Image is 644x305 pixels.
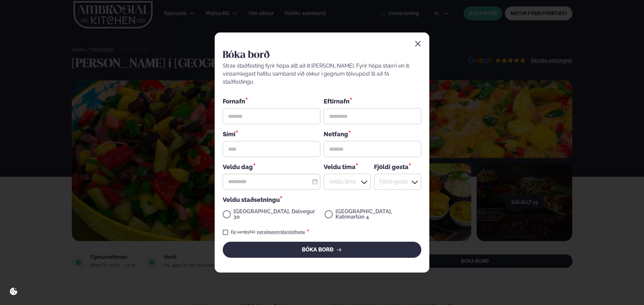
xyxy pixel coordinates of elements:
[223,162,320,171] div: Veldu dag
[231,228,309,236] div: Ég samþykki
[7,285,20,298] a: Cookie settings
[223,195,421,204] div: Veldu staðsetningu
[223,62,421,86] div: Strax staðfesting fyrir hópa allt að 8 [PERSON_NAME]. Fyrir hópa stærri en 8, vinsamlegast hafðu ...
[223,242,421,258] button: BÓKA BORÐ
[223,130,320,138] div: Sími
[223,49,421,62] h2: Bóka borð
[257,230,305,235] a: persónuverndarstefnuna
[324,97,421,105] div: Eftirnafn
[324,162,371,171] div: Veldu tíma
[223,97,320,105] div: Fornafn
[324,130,421,138] div: Netfang
[374,162,421,171] div: Fjöldi gesta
